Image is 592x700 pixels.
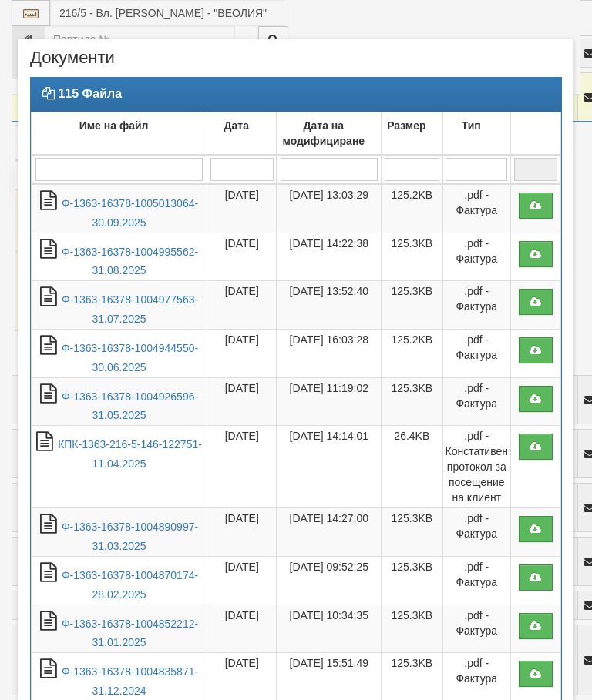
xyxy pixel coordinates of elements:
[382,233,442,281] td: 125.3KB
[282,119,365,147] b: Дата на модифициране
[58,438,202,470] a: КПК-1363-216-5-146-122751-11.04.2025
[30,50,115,77] span: Документи
[442,233,510,281] td: .pdf - Фактура
[62,618,198,649] a: Ф-1363-16378-1004852212-31.01.2025
[62,246,198,277] a: Ф-1363-16378-1004995562-31.08.2025
[277,184,382,233] td: [DATE] 13:03:29
[32,112,207,155] td: Име на файл: No sort applied, activate to apply an ascending sort
[62,342,198,373] a: Ф-1363-16378-1004944550-30.06.2025
[442,557,510,605] td: .pdf - Фактура
[207,377,277,426] td: [DATE]
[207,605,277,653] td: [DATE]
[442,508,510,557] td: .pdf - Фактура
[382,184,442,233] td: 125.2KB
[207,329,277,377] td: [DATE]
[387,119,425,132] b: Размер
[224,119,249,132] b: Дата
[277,329,382,377] td: [DATE] 16:03:28
[62,197,198,229] a: Ф-1363-16378-1005013064-30.09.2025
[382,508,442,557] td: 125.3KB
[277,281,382,330] td: [DATE] 13:52:40
[442,184,510,233] td: .pdf - Фактура
[382,557,442,605] td: 125.3KB
[207,281,277,330] td: [DATE]
[58,87,122,100] strong: 115 Файла
[277,233,382,281] td: [DATE] 14:22:38
[510,112,560,155] td: : No sort applied, activate to apply an ascending sort
[79,119,149,132] b: Име на файл
[442,605,510,653] td: .pdf - Фактура
[32,233,561,281] tr: Ф-1363-16378-1004995562-31.08.2025.pdf - Фактура
[442,426,510,508] td: .pdf - Констативен протокол за посещение на клиент
[382,112,442,155] td: Размер: No sort applied, activate to apply an ascending sort
[32,329,561,377] tr: Ф-1363-16378-1004944550-30.06.2025.pdf - Фактура
[32,281,561,330] tr: Ф-1363-16378-1004977563-31.07.2025.pdf - Фактура
[32,184,561,233] tr: Ф-1363-16378-1005013064-30.09.2025.pdf - Фактура
[462,119,481,132] b: Тип
[277,605,382,653] td: [DATE] 10:34:35
[207,112,277,155] td: Дата: No sort applied, activate to apply an ascending sort
[382,605,442,653] td: 125.3KB
[32,557,561,605] tr: Ф-1363-16378-1004870174-28.02.2025.pdf - Фактура
[442,281,510,330] td: .pdf - Фактура
[62,569,198,601] a: Ф-1363-16378-1004870174-28.02.2025
[442,329,510,377] td: .pdf - Фактура
[207,184,277,233] td: [DATE]
[32,377,561,426] tr: Ф-1363-16378-1004926596-31.05.2025.pdf - Фактура
[442,377,510,426] td: .pdf - Фактура
[382,426,442,508] td: 26.4KB
[62,521,198,552] a: Ф-1363-16378-1004890997-31.03.2025
[382,329,442,377] td: 125.2KB
[32,426,561,508] tr: КПК-1363-216-5-146-122751-11.04.2025.pdf - Констативен протокол за посещение на клиент
[277,557,382,605] td: [DATE] 09:52:25
[277,426,382,508] td: [DATE] 14:14:01
[207,426,277,508] td: [DATE]
[277,508,382,557] td: [DATE] 14:27:00
[382,377,442,426] td: 125.3KB
[382,281,442,330] td: 125.3KB
[207,508,277,557] td: [DATE]
[207,233,277,281] td: [DATE]
[62,665,198,697] a: Ф-1363-16378-1004835871-31.12.2024
[62,390,198,422] a: Ф-1363-16378-1004926596-31.05.2025
[32,605,561,653] tr: Ф-1363-16378-1004852212-31.01.2025.pdf - Фактура
[207,557,277,605] td: [DATE]
[62,293,198,325] a: Ф-1363-16378-1004977563-31.07.2025
[277,377,382,426] td: [DATE] 11:19:02
[32,508,561,557] tr: Ф-1363-16378-1004890997-31.03.2025.pdf - Фактура
[277,112,382,155] td: Дата на модифициране: No sort applied, activate to apply an ascending sort
[442,112,510,155] td: Тип: No sort applied, activate to apply an ascending sort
